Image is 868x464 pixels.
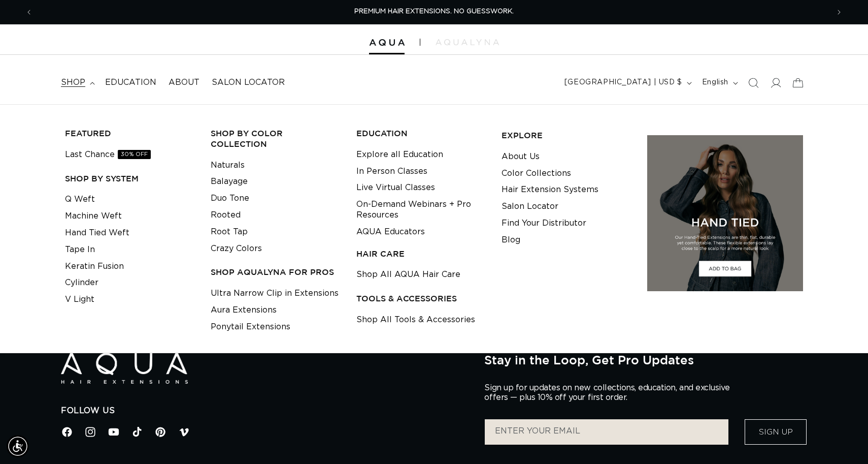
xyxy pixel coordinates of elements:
a: On-Demand Webinars + Pro Resources [356,196,486,224]
a: Crazy Colors [211,240,262,257]
h3: Shop AquaLyna for Pros [211,267,341,277]
span: [GEOGRAPHIC_DATA] | USD $ [564,77,682,88]
a: Ultra Narrow Clip in Extensions [211,285,339,302]
span: About [169,77,199,88]
div: Accessibility Menu [7,435,29,457]
a: Color Collections [502,165,571,182]
a: Cylinder [65,274,98,291]
span: English [702,77,728,88]
span: PREMIUM HAIR EXTENSIONS. NO GUESSWORK. [354,8,514,15]
img: Aqua Hair Extensions [369,39,405,46]
span: shop [61,77,85,88]
a: Hair Extension Systems [502,181,598,198]
a: Shop All AQUA Hair Care [356,266,460,283]
a: V Light [65,291,94,308]
a: Live Virtual Classes [356,179,435,196]
summary: Search [742,72,764,94]
h3: EDUCATION [356,128,486,139]
a: Machine Weft [65,208,122,225]
a: Balayage [211,173,248,190]
span: Education [105,77,156,88]
button: Previous announcement [18,3,40,22]
a: About [162,71,206,94]
a: In Person Classes [356,163,427,180]
button: Sign Up [745,419,807,445]
h2: Stay in the Loop, Get Pro Updates [484,353,807,367]
a: Hand Tied Weft [65,225,129,241]
h3: HAIR CARE [356,249,486,259]
a: AQUA Educators [356,224,425,240]
input: ENTER YOUR EMAIL [485,419,728,445]
h3: EXPLORE [502,130,631,141]
summary: shop [55,71,99,94]
img: aqualyna.com [436,39,499,45]
a: Q Weft [65,191,95,208]
button: Next announcement [828,3,850,22]
a: Duo Tone [211,190,249,207]
a: Explore all Education [356,146,443,163]
button: [GEOGRAPHIC_DATA] | USD $ [558,73,696,92]
a: Last Chance30% OFF [65,146,151,163]
span: 30% OFF [118,150,151,159]
a: Shop All Tools & Accessories [356,312,475,328]
span: Salon Locator [212,77,285,88]
h3: FEATURED [65,128,195,139]
p: Sign up for updates on new collections, education, and exclusive offers — plus 10% off your first... [484,383,738,403]
img: Aqua Hair Extensions [61,353,188,384]
button: English [696,73,742,92]
h3: Shop by Color Collection [211,128,341,149]
a: Naturals [211,157,245,174]
a: Tape In [65,241,95,258]
a: Education [99,71,162,94]
a: Find Your Distributor [502,215,586,232]
a: Blog [502,232,520,249]
a: Aura Extensions [211,302,277,319]
a: About Us [502,148,540,165]
h3: TOOLS & ACCESSORIES [356,293,486,304]
a: Rooted [211,207,241,224]
h2: Follow Us [61,406,469,416]
a: Salon Locator [206,71,291,94]
a: Keratin Fusion [65,258,124,275]
a: Root Tap [211,224,248,240]
a: Ponytail Extensions [211,319,290,335]
h3: SHOP BY SYSTEM [65,173,195,184]
a: Salon Locator [502,198,558,215]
